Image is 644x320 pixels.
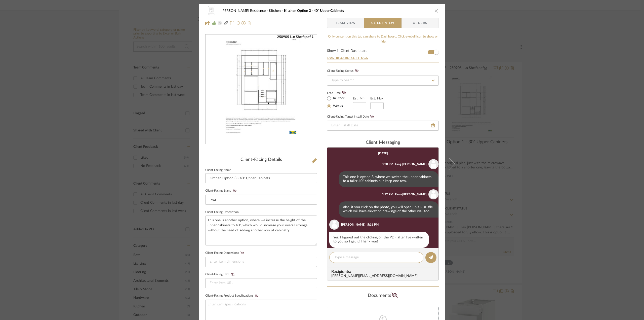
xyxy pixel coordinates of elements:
img: user_avatar.png [329,220,339,230]
input: Enter item URL [205,278,317,288]
img: Remove from project [248,21,252,25]
label: Lead Time [327,91,353,95]
label: Client-Facing Name [205,169,231,171]
span: Client View [371,18,394,28]
div: Only content on this tab can share to Dashboard. Click eyeball icon to show or hide. [327,34,439,44]
label: Est. Min [353,97,366,100]
img: 816636b0-314d-409f-b552-82c24d970110_436x436.jpg [219,35,303,144]
label: In Stock [332,96,345,101]
button: Client-Facing URL [229,273,236,276]
label: Client-Facing Brand [205,189,238,193]
img: 816636b0-314d-409f-b552-82c24d970110_48x40.jpg [205,6,217,16]
img: user_avatar.png [428,189,438,199]
label: Client-Facing Target Install Date [327,115,376,119]
span: Kitchen [269,9,284,13]
button: Client-Facing Product Specifications [253,294,260,298]
div: Yes, I figured out the clicking on the PDF after I’ve written to you so I get it! Thank you! [329,232,429,248]
div: [DATE] [378,152,388,155]
div: 0 [206,35,317,144]
input: Enter Client-Facing Item Name [205,173,317,183]
label: Weeks [332,104,343,109]
button: Client-Facing Dimensions [239,251,246,255]
span: Recipients: [331,269,436,274]
img: user_avatar.png [428,159,438,169]
button: Dashboard Settings [327,56,369,60]
label: Est. Max [370,97,384,100]
button: Client-Facing Brand [231,189,238,193]
div: Fang-[PERSON_NAME] [395,192,427,197]
span: [PERSON_NAME] Residence [221,9,269,13]
span: Orders [407,18,433,28]
div: 250905 I...n Shelf).pdf [277,35,314,39]
div: 3:20 PM [382,162,393,166]
mat-radio-group: Select item type [327,95,353,109]
label: Client-Facing Description [205,211,239,214]
div: [PERSON_NAME][EMAIL_ADDRESS][DOMAIN_NAME] [331,274,436,278]
div: client Messaging [327,140,439,146]
span: Kitchen Option 3 - 40" Upper Cabinets [284,9,344,13]
div: This one is option 3, where we switch the upper cabinets to a taller 40" cabinets but keep one row. [339,171,438,187]
span: Team View [335,18,356,28]
div: Documents [327,292,439,300]
div: 5:16 PM [367,222,379,227]
label: Client-Facing Product Specifications [205,294,260,298]
input: Enter Install Date [327,121,439,131]
input: Type to Search… [327,76,439,86]
div: [PERSON_NAME] [341,222,366,227]
label: Client-Facing URL [205,273,236,276]
input: Enter Client-Facing Brand [205,195,317,205]
div: Client-Facing Details [205,157,317,163]
button: Client-Facing Target Install Date [369,115,376,119]
div: Also, if you click on the photo, you will open up a PDF file which will have elevation drawings o... [339,201,438,218]
input: Enter item dimensions [205,257,317,267]
label: Client-Facing Dimensions [205,251,246,255]
button: Lead Time [341,90,347,95]
button: close [434,9,439,13]
div: 3:22 PM [382,192,393,197]
div: Client-Facing Status [327,68,360,74]
div: Fang-[PERSON_NAME] [395,162,427,166]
